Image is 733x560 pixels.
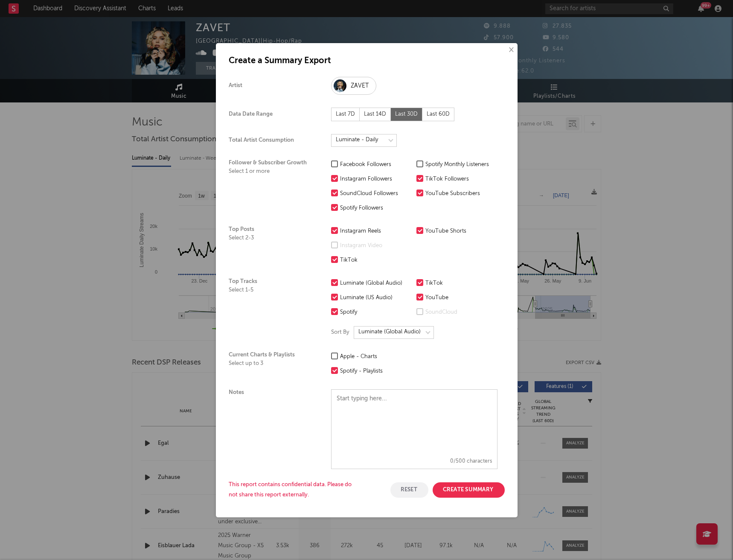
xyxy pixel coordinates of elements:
[340,366,412,376] div: Spotify - Playlists
[506,45,515,55] button: ×
[340,189,412,199] div: SoundCloud Followers
[331,327,349,338] label: Sort By
[229,137,314,144] div: Total Artist Consumption
[229,480,357,500] div: This report contains confidential data. Please do not share this report externally.
[422,108,454,121] div: Last 60D
[351,81,369,91] div: ZAVET
[340,278,412,289] div: Luminate (Global Audio)
[425,189,497,199] div: YouTube Subscribers
[340,293,412,303] div: Luminate (US Audio)
[425,293,497,303] div: YouTube
[229,160,314,213] div: Follower & Subscriber Growth
[229,389,314,469] div: Notes
[391,108,422,121] div: Last 30D
[340,241,412,251] div: Instagram Video
[229,168,314,175] div: Select 1 or more
[229,278,314,339] div: Top Tracks
[425,226,497,236] div: YouTube Shorts
[340,160,412,170] div: Facebook Followers
[425,174,497,184] div: TikTok Followers
[360,108,391,121] div: Last 14D
[340,307,412,318] div: Spotify
[229,352,314,376] div: Current Charts & Playlists
[390,482,428,498] button: Reset
[229,56,505,66] h1: Create a Summary Export
[229,82,314,89] div: Artist
[433,482,505,498] button: Create Summary
[340,352,412,362] div: Apple - Charts
[332,454,497,469] div: 0 /500 characters
[229,287,314,294] div: Select 1-5
[229,235,314,242] div: Select 2-3
[340,203,412,213] div: Spotify Followers
[425,278,497,289] div: TikTok
[229,226,314,265] div: Top Posts
[331,108,360,121] div: Last 7D
[425,307,497,318] div: SoundCloud
[229,360,314,367] div: Select up to 3
[425,160,497,170] div: Spotify Monthly Listeners
[340,255,412,265] div: TikTok
[229,111,314,118] div: Data Date Range
[340,226,412,236] div: Instagram Reels
[340,174,412,184] div: Instagram Followers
